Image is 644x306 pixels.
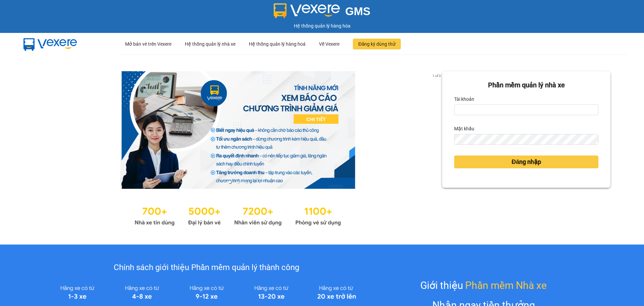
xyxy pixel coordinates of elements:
[125,33,171,55] div: Mở bán vé trên Vexere
[454,123,474,134] label: Mật khẩu
[236,181,239,183] li: slide item 2
[454,80,598,90] div: Phần mềm quản lý nhà xe
[185,33,235,55] div: Hệ thống quản lý nhà xe
[454,134,598,145] input: Mật khẩu
[245,181,247,183] li: slide item 3
[512,157,541,167] span: Đăng nhập
[454,156,598,168] button: Đăng nhập
[358,40,395,48] span: Đăng ký dùng thử
[2,22,642,30] div: Hệ thống quản lý hàng hóa
[274,10,371,15] a: GMS
[319,33,339,55] div: Về Vexere
[135,202,341,228] img: Statistics.png
[454,104,598,115] input: Tài khoản
[433,71,442,189] button: next slide / item
[465,277,547,293] span: Phần mềm Nhà xe
[45,261,368,274] div: Chính sách giới thiệu Phần mềm quản lý thành công
[249,33,306,55] div: Hệ thống quản lý hàng hoá
[17,33,84,55] img: mbUUG5Q.png
[228,181,231,183] li: slide item 1
[420,277,547,293] div: Giới thiệu
[353,39,401,49] button: Đăng ký dùng thử
[34,71,43,189] button: previous slide / item
[345,5,370,17] span: GMS
[430,71,442,80] p: 1 of 3
[454,94,474,104] label: Tài khoản
[274,3,340,18] img: logo 2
